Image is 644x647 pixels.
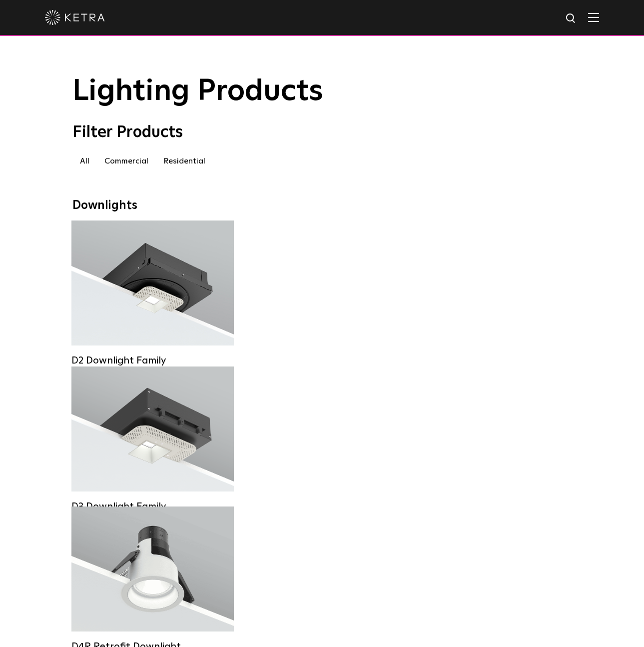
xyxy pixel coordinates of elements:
label: Residential [156,152,213,170]
a: D3 Downlight Family Lumen Output:700 / 900 / 1100Colors:White / Black / Silver / Bronze / Paintab... [71,366,234,491]
div: Filter Products [72,123,572,142]
div: D2 Downlight Family [71,354,234,366]
span: Lighting Products [72,76,323,106]
a: D4R Retrofit Downlight Lumen Output:800Colors:White / BlackBeam Angles:15° / 25° / 40° / 60°Watta... [71,506,234,631]
div: Downlights [72,198,572,213]
label: Commercial [97,152,156,170]
img: ketra-logo-2019-white [45,10,105,25]
div: D3 Downlight Family [71,500,234,512]
img: search icon [565,12,578,25]
label: All [72,152,97,170]
a: D2 Downlight Family Lumen Output:1200Colors:White / Black / Gloss Black / Silver / Bronze / Silve... [71,220,234,351]
img: Hamburger%20Nav.svg [588,12,599,22]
